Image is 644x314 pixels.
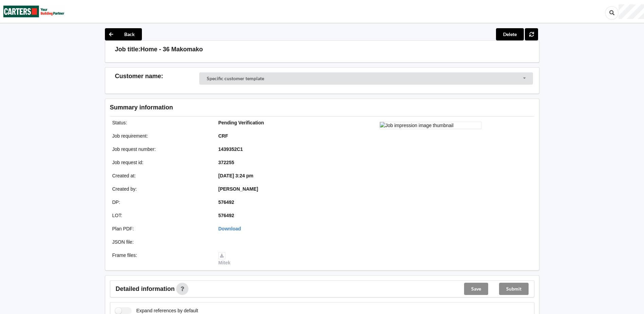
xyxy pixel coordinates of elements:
b: Pending Verification [218,120,264,125]
b: CRF [218,133,228,139]
div: Job requirement : [108,133,214,139]
a: Mitek [218,252,231,265]
div: DP : [108,199,214,206]
h3: Summary information [110,104,426,111]
div: Created at : [108,172,214,179]
a: Download [218,226,241,231]
div: LOT : [108,212,214,219]
div: JSON file : [108,239,214,245]
b: [DATE] 3:24 pm [218,173,253,178]
b: 576492 [218,213,234,218]
b: 372255 [218,160,234,165]
h3: Home - 36 Makomako [141,46,203,53]
button: Back [105,28,142,40]
div: Created by : [108,186,214,192]
div: Job request number : [108,146,214,153]
div: Specific customer template [207,76,264,81]
h3: Job title: [115,46,141,53]
div: User Profile [619,4,644,19]
span: Detailed information [116,286,175,292]
div: Status : [108,119,214,126]
div: Frame files : [108,252,214,266]
img: Carters [3,0,65,22]
b: 1439352C1 [218,146,243,152]
b: 576492 [218,199,234,205]
div: Job request id : [108,159,214,166]
h3: Customer name : [115,72,200,80]
img: Job impression image thumbnail [380,122,481,129]
div: Customer Selector [199,72,533,85]
b: [PERSON_NAME] [218,186,258,192]
div: Plan PDF : [108,225,214,232]
button: Delete [496,28,524,40]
